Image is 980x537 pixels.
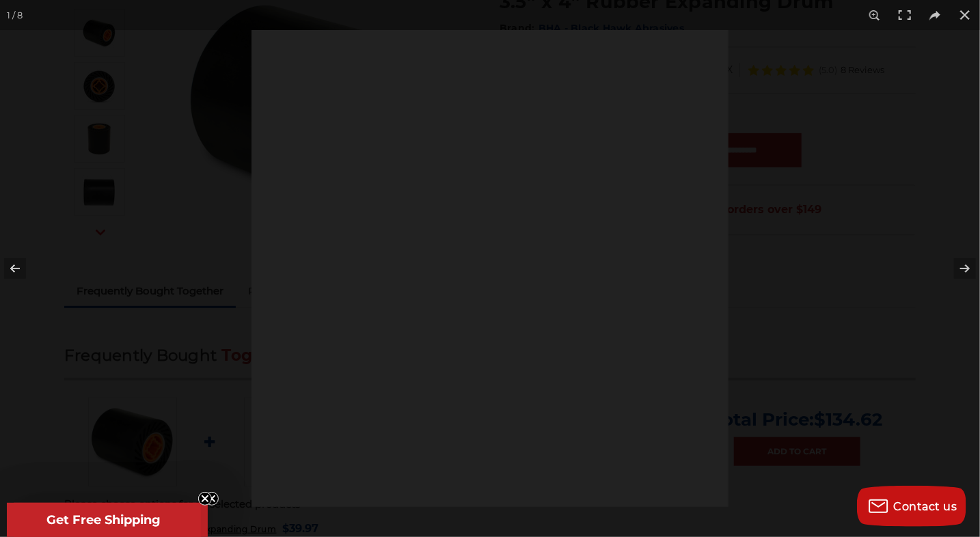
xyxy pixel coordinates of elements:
[932,234,980,303] button: Next (arrow right)
[7,503,201,537] div: Get Free ShippingClose teaser
[894,500,957,513] span: Contact us
[198,492,212,506] button: Close teaser
[857,486,966,527] button: Contact us
[47,512,161,527] span: Get Free Shipping
[205,492,219,506] button: Close teaser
